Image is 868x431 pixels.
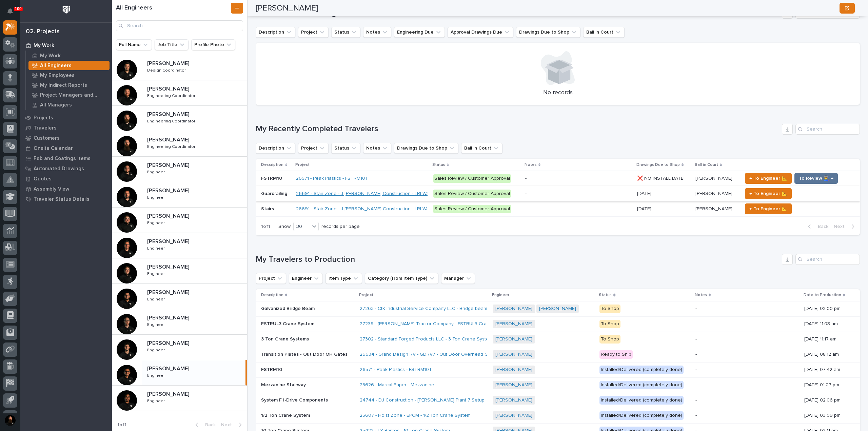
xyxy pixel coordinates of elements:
[34,115,53,121] p: Projects
[261,320,316,327] p: FSTRUL3 Crane System
[112,157,247,182] a: [PERSON_NAME][PERSON_NAME] EngineerEngineer
[256,218,276,235] p: 1 of 1
[365,273,438,284] button: Category (from Item Type)
[20,143,112,153] a: Onsite Calendar
[749,205,787,213] span: ← To Engineer 📐
[745,188,792,199] button: ← To Engineer 📐
[516,27,580,38] button: Drawings Due to Shop
[34,176,52,182] p: Quotes
[360,413,471,418] a: 25607 - Hoist Zone - EPCM - 1/2 Ton Crane System
[34,145,73,152] p: Onsite Calendar
[804,306,849,312] p: [DATE] 02:00 pm
[599,335,620,344] div: To Shop
[20,163,112,174] a: Automated Drawings
[147,118,197,124] p: Engineering Coordinator
[40,73,75,79] p: My Employees
[112,335,247,360] a: [PERSON_NAME][PERSON_NAME] EngineerEngineer
[26,80,112,90] a: My Indirect Reports
[360,321,510,327] a: 27239 - [PERSON_NAME] Tractor Company - FSTRUL3 Crane System
[147,321,166,327] p: Engineer
[112,258,247,284] a: [PERSON_NAME][PERSON_NAME] EngineerEngineer
[20,113,112,123] a: Projects
[599,305,620,313] div: To Shop
[147,390,191,397] p: [PERSON_NAME]
[360,336,495,342] a: 27302 - Standard Forged Products LLC - 3 Ton Crane Systems
[261,190,289,197] p: Guardrailing
[795,254,860,265] input: Search
[147,270,166,276] p: Engineer
[745,173,792,184] button: ← To Engineer 📐
[278,224,291,230] p: Show
[360,382,434,388] a: 25626 - Marcal Paper - Mezzanine
[20,174,112,184] a: Quotes
[15,6,22,11] p: 100
[433,205,511,213] div: Sales Review / Customer Approval
[599,381,684,389] div: Installed/Delivered (completely done)
[360,306,523,312] a: 27263 - CtK Industrial Service Company LLC - Bridge beam only, galvanized
[34,156,91,162] p: Fab and Coatings Items
[34,186,69,192] p: Assembly View
[804,321,849,327] p: [DATE] 11:03 am
[112,233,247,258] a: [PERSON_NAME][PERSON_NAME] EngineerEngineer
[261,305,316,312] p: Galvanized Bridge Beam
[363,143,391,154] button: Notes
[112,309,247,335] a: [PERSON_NAME][PERSON_NAME] EngineerEngineer
[599,291,612,299] p: Status
[256,316,860,332] tr: FSTRUL3 Crane SystemFSTRUL3 Crane System 27239 - [PERSON_NAME] Tractor Company - FSTRUL3 Crane Sy...
[112,182,247,208] a: [PERSON_NAME][PERSON_NAME] EngineerEngineer
[112,131,247,157] a: [PERSON_NAME][PERSON_NAME] Engineering CoordinatorEngineering Coordinator
[147,135,191,143] p: [PERSON_NAME]
[256,255,779,265] h1: My Travelers to Production
[20,184,112,194] a: Assembly View
[26,51,112,60] a: My Work
[40,92,107,98] p: Project Managers and Engineers
[147,219,166,226] p: Engineer
[804,291,841,299] p: Date to Production
[147,92,197,98] p: Engineering Coordinator
[636,161,680,169] p: Drawings Due to Shop
[256,143,295,154] button: Description
[695,205,734,212] p: [PERSON_NAME]
[112,208,247,233] a: [PERSON_NAME][PERSON_NAME] EngineerEngineer
[26,28,60,36] div: 02. Projects
[294,223,310,230] div: 30
[695,397,697,403] div: -
[34,43,54,49] p: My Work
[814,223,828,230] span: Back
[695,174,734,181] p: [PERSON_NAME]
[834,223,849,230] span: Next
[256,3,318,13] h2: [PERSON_NAME]
[147,169,166,175] p: Engineer
[264,89,852,97] p: No records
[147,245,166,251] p: Engineer
[20,133,112,143] a: Customers
[34,196,90,202] p: Traveler Status Details
[26,100,112,110] a: All Managers
[256,377,860,393] tr: Mezzanine StairwayMezzanine Stairway 25626 - Marcal Paper - Mezzanine [PERSON_NAME] Installed/Del...
[147,397,166,404] p: Engineer
[599,396,684,405] div: Installed/Delivered (completely done)
[147,143,197,149] p: Engineering Coordinator
[695,336,697,342] div: -
[804,352,849,357] p: [DATE] 08:12 am
[804,367,849,373] p: [DATE] 07:42 am
[749,174,787,182] span: ← To Engineer 📐
[40,63,72,69] p: All Engineers
[34,166,84,172] p: Automated Drawings
[147,313,191,321] p: [PERSON_NAME]
[256,171,860,186] tr: FSTRM10FSTRM10 26571 - Peak Plastics - FSTRM10T Sales Review / Customer Approval- ❌ NO INSTALL DA...
[26,71,112,80] a: My Employees
[256,362,860,377] tr: FSTRM10FSTRM10 26571 - Peak Plastics - FSTRM10T [PERSON_NAME] Installed/Delivered (completely don...
[804,413,849,418] p: [DATE] 03:09 pm
[394,143,458,154] button: Drawings Due to Shop
[221,422,236,428] span: Next
[261,291,283,299] p: Description
[34,125,57,131] p: Travelers
[331,27,360,38] button: Status
[147,372,166,378] p: Engineer
[296,176,368,181] a: 26571 - Peak Plastics - FSTRM10T
[256,393,860,408] tr: System F I-Drive ComponentsSystem F I-Drive Components 24744 - DJ Construction - [PERSON_NAME] Pl...
[495,306,532,312] a: [PERSON_NAME]
[795,124,860,135] div: Search
[112,284,247,309] a: [PERSON_NAME][PERSON_NAME] EngineerEngineer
